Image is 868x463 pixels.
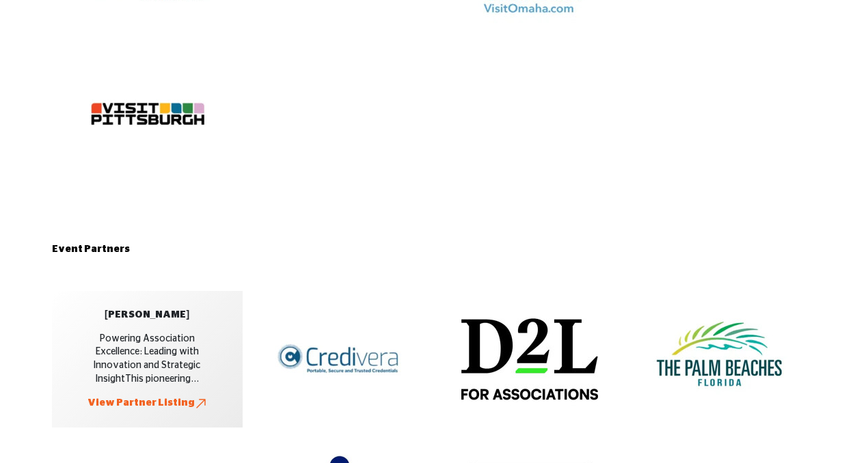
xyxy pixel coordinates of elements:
img: 9e477e8d-7ffc-4215-aaa6-5025c4cfce9c.jpg [461,291,598,427]
h2: Event Partners [52,242,817,257]
a: View Partner Listing [87,396,207,410]
img: 47241229-ede8-4fcc-b8a3-b9930ddc3fcc.jpg [79,51,215,187]
div: Powering Association Excellence: Leading with Innovation and Strategic InsightThis pioneering... [82,333,212,386]
img: 7915212f-3a9c-4595-9a99-4198d0cc0928.jpg [270,291,407,427]
img: b36962df-752c-4749-b3c7-fd7471f40247.jpg [653,291,789,427]
div: [PERSON_NAME] [105,308,189,322]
